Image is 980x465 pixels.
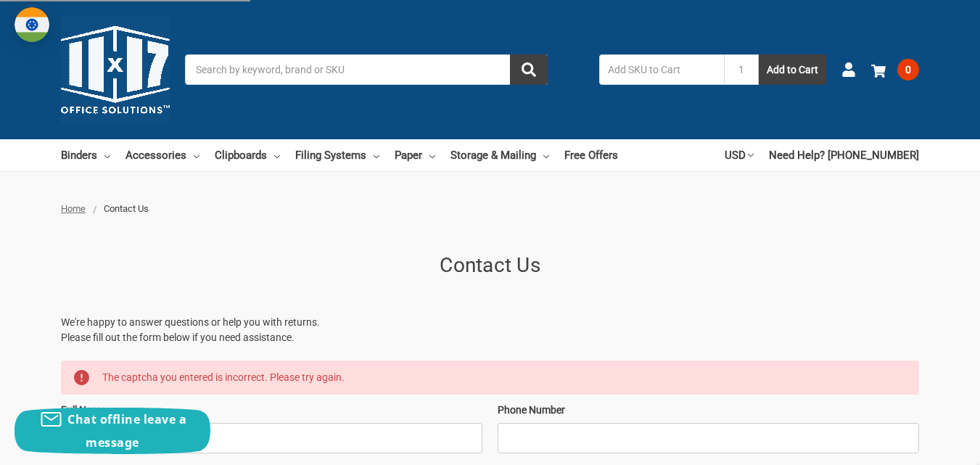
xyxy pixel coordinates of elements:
a: Accessories [125,139,199,171]
label: Phone Number [498,403,919,418]
a: Paper [395,139,435,171]
h1: Contact Us [61,250,919,281]
a: Free Offers [564,139,618,171]
a: Binders [61,139,110,171]
a: 0 [871,51,919,89]
span: The captcha you entered is incorrect. Please try again. [102,371,345,383]
label: Full Name [61,403,482,418]
button: Add to Cart [759,54,826,85]
a: Need Help? [PHONE_NUMBER] [769,139,919,171]
a: USD [725,139,754,171]
button: Chat offline leave a message [15,408,210,454]
span: 0 [897,59,919,81]
a: Filing Systems [295,139,379,171]
a: Home [61,203,86,214]
p: We're happy to answer questions or help you with returns. Please fill out the form below if you n... [61,315,919,345]
a: Clipboards [215,139,280,171]
img: duty and tax information for India [15,7,49,42]
img: 11x17z.com [61,15,170,124]
input: Search by keyword, brand or SKU [185,54,548,85]
input: Add SKU to Cart [599,54,724,85]
a: Storage & Mailing [450,139,549,171]
span: Chat offline leave a message [67,411,186,450]
span: Contact Us [104,203,149,214]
